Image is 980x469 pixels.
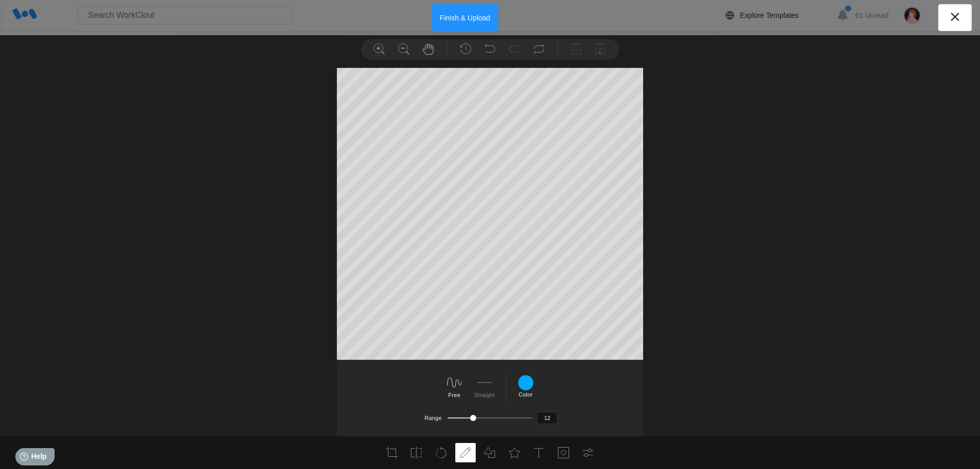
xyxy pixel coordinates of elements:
label: Straight [474,392,495,398]
label: Range [425,415,442,421]
label: Color [519,391,533,398]
button: Finish & Upload [432,4,499,31]
div: Color [518,375,534,398]
label: Free [448,392,460,398]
